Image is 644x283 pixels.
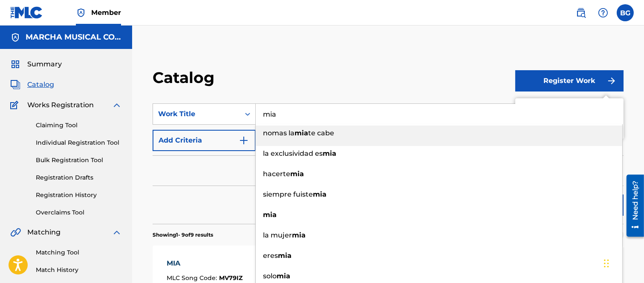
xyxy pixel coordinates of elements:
iframe: Chat Widget [601,242,644,283]
div: Help [595,4,612,21]
a: SummarySummary [10,59,62,69]
img: search [576,8,586,18]
span: Catalog [27,80,54,90]
span: te cabe [308,129,334,137]
img: Matching [10,227,21,237]
span: Works Registration [27,100,94,110]
div: User Menu [617,4,634,21]
a: Individual [515,98,624,119]
a: Public Search [572,4,589,21]
p: Showing 1 - 9 of 9 results [153,231,213,239]
div: Widget de chat [601,242,644,283]
strong: mia [290,170,304,178]
strong: mia [278,252,292,260]
span: MV79IZ [219,274,243,282]
span: siempre fuiste [263,190,313,198]
button: Add Criteria [153,130,256,151]
a: Overclaims Tool [36,208,122,217]
span: nomas la [263,129,295,137]
span: solo [263,272,277,280]
img: Works Registration [10,100,21,110]
h5: MARCHA MUSICAL CORP. [26,32,122,42]
strong: mia [292,231,306,239]
img: Accounts [10,32,20,43]
img: MLC Logo [10,6,43,19]
button: Register Work [515,70,624,91]
iframe: Resource Center [620,172,644,240]
a: Registration Drafts [36,173,122,182]
a: Claiming Tool [36,121,122,130]
a: Registration History [36,191,122,200]
strong: mia [295,129,308,137]
img: Catalog [10,80,20,90]
span: la mujer [263,231,292,239]
span: eres [263,252,278,260]
a: CatalogCatalog [10,80,54,90]
strong: mia [263,211,277,219]
span: Matching [27,227,61,237]
img: f7272a7cc735f4ea7f67.svg [606,76,617,86]
strong: mia [277,272,290,280]
a: Individual Registration Tool [36,138,122,147]
a: Match History [36,266,122,274]
form: Search Form [153,103,624,224]
span: la exclusividad es [263,149,323,157]
div: MIA [167,258,243,269]
strong: mia [323,149,336,157]
a: Matching Tool [36,248,122,257]
span: MLC Song Code : [167,274,219,282]
span: Member [91,8,121,17]
div: Work Title [158,109,235,119]
img: help [598,8,608,18]
img: expand [112,100,122,110]
img: Summary [10,59,20,69]
div: Arrastrar [604,251,609,276]
h2: Catalog [153,68,219,87]
img: Top Rightsholder [76,8,86,18]
strong: mia [313,190,326,198]
span: Summary [27,59,62,69]
span: hacerte [263,170,290,178]
img: 9d2ae6d4665cec9f34b9.svg [239,135,249,146]
img: expand [112,227,122,237]
a: Bulk Registration Tool [36,156,122,165]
